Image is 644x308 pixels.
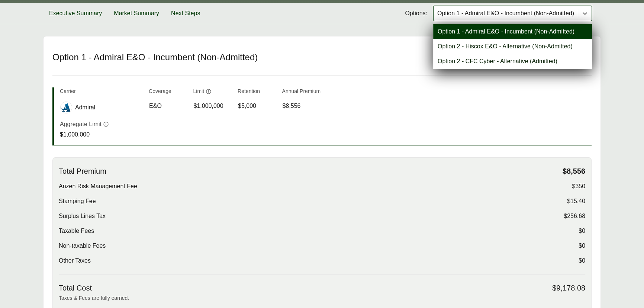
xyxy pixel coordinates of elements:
span: $15.40 [567,197,585,206]
div: Option 1 - Admiral E&O - Incumbent (Non-Admitted) [433,24,592,39]
th: Carrier [60,87,143,98]
p: Taxes & Fees are fully earned. [59,294,585,302]
th: Limit [193,87,232,98]
th: Retention [238,87,276,98]
span: Admiral [75,103,95,112]
span: Surplus Lines Tax [59,212,106,221]
span: Options: [405,9,427,18]
span: $350 [572,182,585,191]
button: Executive Summary [43,3,108,24]
span: $5,000 [238,102,256,110]
span: $1,000,000 [194,102,223,110]
th: Annual Premium [282,87,321,98]
span: E&O [149,102,162,110]
span: $8,556 [563,167,585,176]
div: Option 2 - Hiscox E&O - Alternative (Non-Admitted) [433,39,592,54]
span: $9,178.08 [552,283,585,293]
div: Option 2 - CFC Cyber - Alternative (Admitted) [433,54,592,69]
span: Stamping Fee [59,197,96,206]
span: Other Taxes [59,256,91,265]
span: $8,556 [283,102,301,110]
th: Coverage [149,87,187,98]
span: $256.68 [564,212,585,221]
span: $0 [579,241,585,250]
h2: Option 1 - Admiral E&O - Incumbent (Non-Admitted) [52,52,538,63]
span: Total Premium [59,167,106,176]
button: Next Steps [165,3,206,24]
span: Total Cost [59,283,92,293]
p: $1,000,000 [60,130,109,139]
span: Anzen Risk Management Fee [59,182,137,191]
button: Market Summary [108,3,165,24]
span: Non-taxable Fees [59,241,106,250]
span: Taxable Fees [59,227,94,235]
span: $0 [579,256,585,265]
img: Admiral logo [61,102,72,113]
span: $0 [579,227,585,235]
p: Aggregate Limit [60,120,102,129]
